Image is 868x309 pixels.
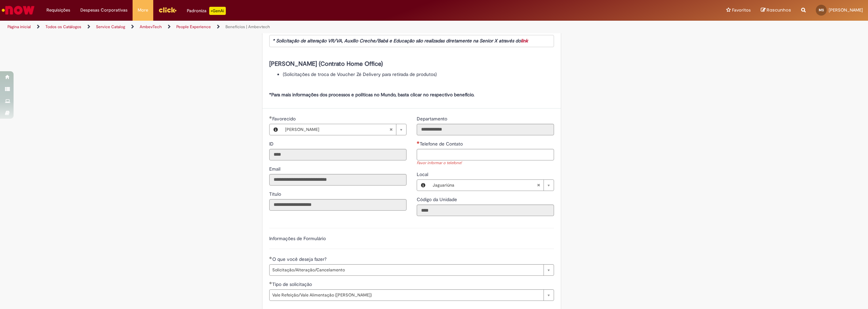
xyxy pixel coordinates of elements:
span: MS [819,8,824,12]
span: [PERSON_NAME] [829,7,863,13]
span: Requisições [46,7,70,14]
div: Favor informar o telefone! [417,160,554,166]
span: Vale Refeição/Vale Alimentação ([PERSON_NAME]) [272,290,540,301]
strong: *Para mais informações dos processos e políticas no Mundo, basta clicar no respectivo benefício. [269,92,474,98]
label: Somente leitura - Código da Unidade [417,196,458,203]
img: ServiceNow [1,3,36,17]
span: Somente leitura - Título [269,191,282,197]
label: Somente leitura - Departamento [417,115,449,122]
input: Código da Unidade [417,205,554,216]
input: Email [269,174,407,186]
input: ID [269,149,407,160]
input: Telefone de Contato [417,149,554,160]
a: Benefícios | Ambevtech [225,24,270,30]
span: Local [417,171,430,177]
a: Service Catalog [96,24,125,30]
label: Informações de Formulário [269,235,326,242]
span: Obrigatório Preenchido [269,116,272,119]
abbr: Limpar campo Favorecido [386,124,396,135]
span: O que você deseja fazer? [272,256,328,262]
a: Página inicial [7,24,31,30]
label: Somente leitura - Título [269,191,282,197]
span: Solicitação/Alteração/Cancelamento [272,265,540,275]
li: (Solicitações de troca de Voucher Zé Delivery para retirada de produtos) [283,71,554,78]
ul: Trilhas de página [5,21,574,33]
span: Obrigatório Preenchido [269,282,272,284]
p: +GenAi [209,7,226,15]
span: Telefone de Contato [420,141,464,147]
input: Título [269,199,407,211]
a: AmbevTech [140,24,162,30]
span: More [138,7,148,14]
span: Necessários [417,141,420,144]
span: Obrigatório Preenchido [269,256,272,259]
input: Departamento [417,124,554,135]
span: Somente leitura - Email [269,166,282,172]
img: click_logo_yellow_360x200.png [158,5,177,15]
a: JaguariúnaLimpar campo Local [429,180,554,191]
button: Local, Visualizar este registro Jaguariúna [417,180,429,191]
em: * Solicitação de alteração VR/VA, Auxílio Creche/Babá e Educação são realizadas diretamente na Se... [273,38,528,44]
label: Somente leitura - ID [269,140,275,147]
div: Padroniza [187,7,226,15]
span: Somente leitura - ID [269,141,275,147]
span: Necessários - Favorecido [272,116,297,122]
button: Favorecido, Visualizar este registro Matheus Severo Simoes [270,124,282,135]
a: [PERSON_NAME]Limpar campo Favorecido [282,124,406,135]
a: Todos os Catálogos [45,24,81,30]
span: Favoritos [732,7,751,14]
a: link [521,38,528,44]
span: Despesas Corporativas [80,7,127,14]
label: Somente leitura - Email [269,166,282,172]
span: [PERSON_NAME] [285,124,389,135]
abbr: Limpar campo Local [533,180,544,191]
span: Jaguariúna [433,180,537,191]
span: Tipo de solicitação [272,281,313,287]
a: People Experience [176,24,211,30]
strong: [PERSON_NAME] (Contrato Home Office) [269,60,383,68]
a: Rascunhos [761,7,791,14]
span: Rascunhos [767,7,791,13]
